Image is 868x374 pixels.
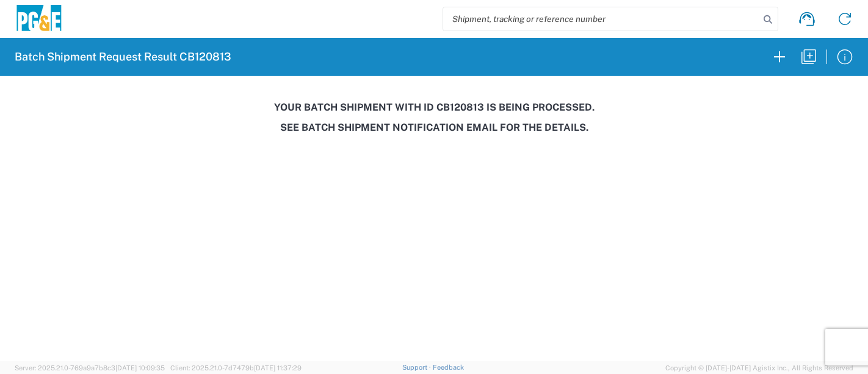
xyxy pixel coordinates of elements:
span: Server: 2025.21.0-769a9a7b8c3 [15,364,165,372]
img: pge [15,5,63,34]
span: [DATE] 11:37:29 [254,364,302,372]
a: Feedback [433,364,464,371]
h3: Your batch shipment with id CB120813 is being processed. [9,101,859,113]
span: Copyright © [DATE]-[DATE] Agistix Inc., All Rights Reserved [665,362,853,373]
span: Client: 2025.21.0-7d7479b [170,364,302,372]
h2: Batch Shipment Request Result CB120813 [15,50,231,64]
a: Support [402,364,433,371]
span: [DATE] 10:09:35 [115,364,165,372]
input: Shipment, tracking or reference number [443,7,759,31]
h3: See Batch Shipment Notification email for the details. [9,122,859,133]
